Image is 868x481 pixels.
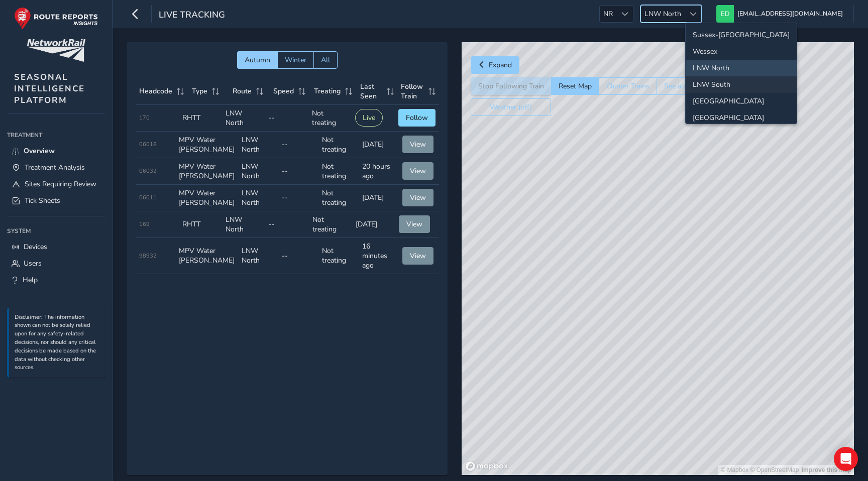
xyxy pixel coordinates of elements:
td: LNW North [238,238,278,274]
span: Users [24,259,42,268]
li: LNW South [686,76,797,93]
td: LNW North [238,185,278,211]
td: Not treating [318,158,359,185]
div: Treatment [7,128,105,143]
td: [DATE] [352,211,395,238]
img: rr logo [14,7,98,30]
li: LNW North [686,60,797,76]
button: Follow [398,109,436,127]
td: MPV Water [PERSON_NAME] [175,238,238,274]
td: Not treating [318,185,359,211]
img: diamond-layout [716,5,734,23]
span: Sites Requiring Review [25,179,96,189]
span: LNW North [641,6,685,22]
button: View [399,215,430,233]
a: Users [7,255,105,272]
span: 98932 [139,252,157,260]
button: View [402,136,433,153]
td: -- [278,132,318,158]
span: [EMAIL_ADDRESS][DOMAIN_NAME] [737,5,843,23]
span: View [406,219,422,229]
span: Last Seen [360,82,383,101]
button: View [402,189,433,206]
span: Headcode [139,86,172,96]
td: 16 minutes ago [359,238,399,274]
td: -- [278,238,318,274]
td: MPV Water [PERSON_NAME] [175,132,238,158]
td: [DATE] [359,185,399,211]
span: Follow Train [401,82,425,101]
td: -- [265,105,308,132]
button: Reset Map [551,77,599,95]
td: 20 hours ago [359,158,399,185]
td: MPV Water [PERSON_NAME] [175,158,238,185]
span: View [410,193,426,202]
span: View [410,251,426,261]
li: Sussex-Kent [686,27,797,43]
button: See all UK trains [657,77,724,95]
button: All [313,51,338,69]
td: LNW North [238,158,278,185]
span: Follow [406,113,428,123]
button: Weather (off) [471,98,551,116]
span: View [410,166,426,176]
span: Autumn [245,55,270,65]
button: Live [355,109,383,127]
a: Treatment Analysis [7,159,105,176]
a: Tick Sheets [7,192,105,209]
span: 06032 [139,167,157,175]
td: LNW North [238,132,278,158]
button: Autumn [237,51,277,69]
td: [DATE] [359,132,399,158]
span: Live Tracking [159,9,225,23]
td: Not treating [308,105,352,132]
span: 06011 [139,194,157,201]
p: Disclaimer: The information shown can not be solely relied upon for any safety-related decisions,... [15,313,100,373]
img: customer logo [27,39,85,62]
a: Overview [7,143,105,159]
td: -- [278,185,318,211]
span: Treating [314,86,341,96]
span: Type [192,86,207,96]
li: Wales [686,109,797,126]
div: System [7,223,105,238]
td: MPV Water [PERSON_NAME] [175,185,238,211]
td: RHTT [179,105,222,132]
span: Expand [489,60,512,70]
li: North and East [686,93,797,109]
td: LNW North [222,105,265,132]
td: -- [278,158,318,185]
span: All [321,55,330,65]
li: Wessex [686,43,797,60]
td: RHTT [179,211,222,238]
span: 06018 [139,141,157,148]
td: Not treating [318,238,359,274]
span: Devices [24,242,47,252]
a: Devices [7,238,105,255]
span: Treatment Analysis [25,163,85,172]
span: Route [233,86,252,96]
span: SEASONAL INTELLIGENCE PLATFORM [14,71,85,106]
span: Speed [273,86,294,96]
button: [EMAIL_ADDRESS][DOMAIN_NAME] [716,5,846,23]
a: Sites Requiring Review [7,176,105,192]
td: Not treating [309,211,352,238]
button: Cluster Trains [599,77,657,95]
span: Winter [285,55,306,65]
td: Not treating [318,132,359,158]
span: Overview [24,146,55,156]
span: View [410,140,426,149]
button: Expand [471,56,519,74]
td: -- [265,211,308,238]
button: View [402,247,433,265]
span: Tick Sheets [25,196,60,205]
button: View [402,162,433,180]
a: Help [7,272,105,288]
span: 169 [139,220,150,228]
span: NR [600,6,616,22]
span: Help [23,275,38,285]
td: LNW North [222,211,265,238]
div: Open Intercom Messenger [834,447,858,471]
span: 170 [139,114,150,122]
button: Winter [277,51,313,69]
